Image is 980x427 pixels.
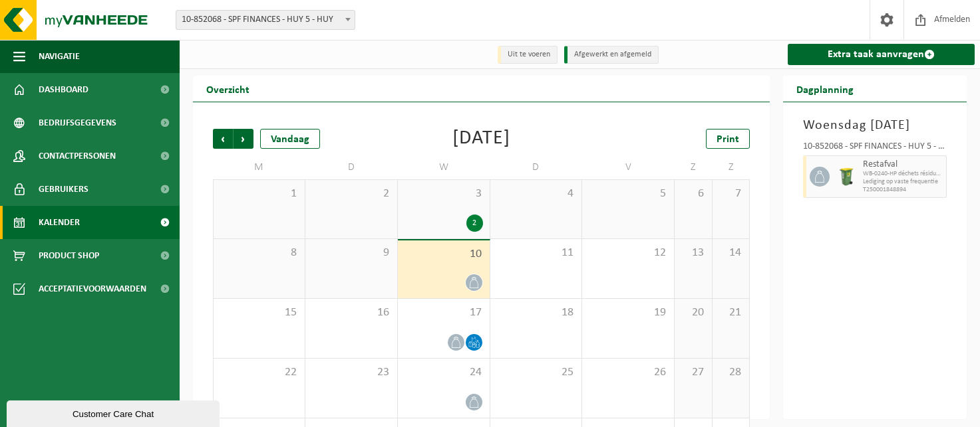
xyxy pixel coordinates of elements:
[398,155,490,179] td: W
[220,187,298,201] span: 1
[405,247,483,262] span: 10
[234,129,253,149] span: Volgende
[713,155,750,179] td: Z
[39,106,116,139] span: Bedrijfsgegevens
[706,129,750,149] a: Print
[466,214,483,232] div: 2
[497,305,575,320] span: 18
[176,11,355,29] span: 10-852068 - SPF FINANCES - HUY 5 - HUY
[220,246,298,260] span: 8
[312,187,391,201] span: 2
[803,116,947,135] h3: Woensdag [DATE]
[497,246,575,260] span: 11
[312,365,391,380] span: 23
[260,129,320,149] div: Vandaag
[783,76,867,102] h2: Dagplanning
[39,173,88,206] span: Gebruikers
[498,46,558,64] li: Uit te voeren
[39,272,146,305] span: Acceptatievoorwaarden
[305,155,398,179] td: D
[405,187,483,201] span: 3
[863,178,943,186] span: Lediging op vaste frequentie
[312,305,391,320] span: 16
[719,365,743,380] span: 28
[7,398,222,427] iframe: chat widget
[220,305,298,320] span: 15
[788,44,975,65] a: Extra taak aanvragen
[681,305,705,320] span: 20
[719,305,743,320] span: 21
[675,155,713,179] td: Z
[39,73,88,106] span: Dashboard
[39,40,80,73] span: Navigatie
[589,365,667,380] span: 26
[176,10,355,30] span: 10-852068 - SPF FINANCES - HUY 5 - HUY
[490,155,583,179] td: D
[497,187,575,201] span: 4
[681,187,705,201] span: 6
[589,305,667,320] span: 19
[39,239,99,272] span: Product Shop
[312,246,391,260] span: 9
[803,142,947,155] div: 10-852068 - SPF FINANCES - HUY 5 - HUY
[39,139,116,173] span: Contactpersonen
[213,129,233,149] span: Vorige
[405,365,483,380] span: 24
[719,187,743,201] span: 7
[719,246,743,260] span: 14
[193,76,263,102] h2: Overzicht
[405,305,483,320] span: 17
[582,155,675,179] td: V
[681,365,705,380] span: 27
[564,46,659,64] li: Afgewerkt en afgemeld
[497,365,575,380] span: 25
[863,159,943,170] span: Restafval
[213,155,305,179] td: M
[589,187,667,201] span: 5
[863,170,943,178] span: WB-0240-HP déchets résiduels
[220,365,298,380] span: 22
[39,206,80,239] span: Kalender
[681,246,705,260] span: 13
[589,246,667,260] span: 12
[836,167,856,187] img: WB-0240-HPE-GN-51
[717,134,739,145] span: Print
[863,186,943,194] span: T250001848894
[452,129,510,149] div: [DATE]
